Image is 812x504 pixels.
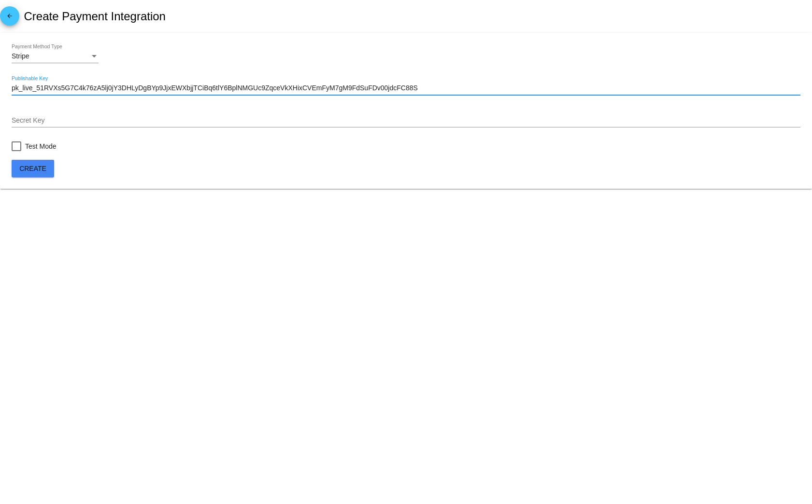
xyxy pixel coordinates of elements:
[12,53,99,60] mat-select: Payment Method Type
[25,140,57,152] span: Test Mode
[12,117,800,125] input: Secret Key
[12,52,29,60] span: Stripe
[19,165,46,172] span: Create
[12,160,54,177] button: Create
[24,10,166,23] h2: Create Payment Integration
[12,84,800,92] input: Publishable Key
[4,13,15,24] mat-icon: arrow_back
